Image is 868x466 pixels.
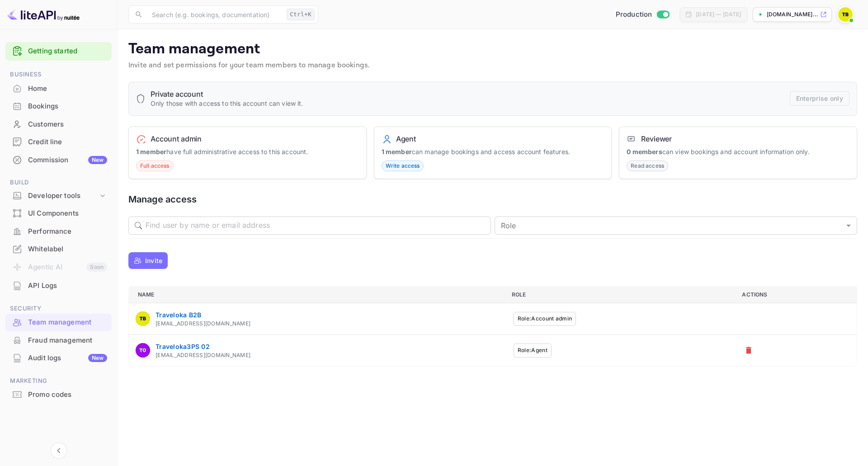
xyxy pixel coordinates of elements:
[5,386,112,403] a: Promo codes
[128,60,857,71] p: Invite and set permissions for your team members to manage bookings.
[146,5,283,24] input: Search (e.g. bookings, documentation)
[5,304,112,314] span: Security
[5,70,112,80] span: Business
[156,310,250,320] div: Traveloka B2B
[5,188,112,204] div: Developer tools
[5,98,112,115] div: Bookings
[28,101,107,112] div: Bookings
[838,7,853,22] img: Traveloka B2B
[136,147,359,156] p: have full administrative access to this account.
[28,244,107,254] div: Whitelabel
[28,46,107,56] a: Getting started
[28,353,107,363] div: Audit logs
[287,9,315,20] div: Ctrl+K
[156,320,250,328] div: [EMAIL_ADDRESS][DOMAIN_NAME]
[128,40,857,58] p: Team management
[5,116,112,132] a: Customers
[5,223,112,240] div: Performance
[128,193,857,206] h5: Manage access
[28,317,107,328] div: Team management
[128,252,168,269] button: Invite
[51,442,67,459] button: Collapse navigation
[767,10,818,19] p: [DOMAIN_NAME]...
[5,240,112,258] div: Whitelabel
[5,240,112,257] a: Whitelabel
[5,133,112,150] a: Credit line
[5,277,112,295] div: API Logs
[5,151,112,169] div: CommissionNew
[627,162,668,170] span: Read access
[88,156,107,164] div: New
[5,80,112,97] a: Home
[5,223,112,240] a: Performance
[514,312,576,326] button: Role:Account admin
[136,343,150,358] img: Traveloka3PS 02
[28,208,107,219] div: UI Components
[514,344,552,358] button: Role:Agent
[5,80,112,98] div: Home
[151,134,202,143] h6: Account admin
[28,84,107,94] div: Home
[88,354,107,362] div: New
[616,9,652,20] span: Production
[5,205,112,221] a: UI Components
[382,148,412,155] strong: 1 member
[627,148,662,155] strong: 0 members
[5,332,112,348] a: Fraud management
[128,286,857,367] table: a dense table
[5,98,112,114] a: Bookings
[612,9,673,20] div: Switch to Sandbox mode
[696,10,741,19] div: [DATE] — [DATE]
[735,286,857,303] th: Actions
[146,217,491,235] input: Find user by name or email address
[28,191,98,201] div: Developer tools
[382,162,424,170] span: Write access
[5,349,112,367] div: Audit logsNew
[136,311,150,326] img: Traveloka B2B
[151,99,303,108] p: Only those with access to this account can view it.
[28,335,107,346] div: Fraud management
[156,351,250,359] div: [EMAIL_ADDRESS][DOMAIN_NAME]
[382,147,604,156] p: can manage bookings and access account features.
[5,133,112,151] div: Credit line
[129,286,505,303] th: Name
[396,134,416,143] h6: Agent
[28,226,107,237] div: Performance
[5,332,112,349] div: Fraud management
[505,286,735,303] th: Role
[5,349,112,366] a: Audit logsNew
[156,342,250,351] div: Traveloka3PS 02
[5,314,112,330] a: Team management
[5,151,112,168] a: CommissionNew
[136,148,166,155] strong: 1 member
[641,134,672,143] h6: Reviewer
[5,178,112,188] span: Build
[28,137,107,147] div: Credit line
[5,277,112,294] a: API Logs
[627,147,849,156] p: can view bookings and account information only.
[5,116,112,133] div: Customers
[5,314,112,331] div: Team management
[5,42,112,61] div: Getting started
[28,155,107,165] div: Commission
[28,119,107,130] div: Customers
[5,205,112,222] div: UI Components
[28,281,107,291] div: API Logs
[137,162,173,170] span: Full access
[151,89,303,99] h6: Private account
[5,386,112,404] div: Promo codes
[7,7,80,22] img: LiteAPI logo
[5,376,112,386] span: Marketing
[28,390,107,400] div: Promo codes
[145,256,162,265] p: Invite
